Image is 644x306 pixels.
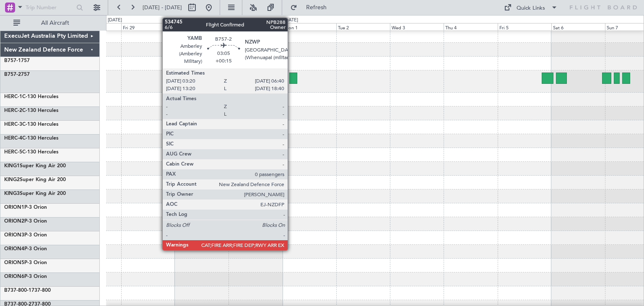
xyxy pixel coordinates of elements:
span: B737-800-1 [4,288,31,293]
span: All Aircraft [22,20,88,26]
input: Trip Number [26,1,74,14]
a: KING2Super King Air 200 [4,177,66,182]
span: HERC-2 [4,108,22,113]
span: HERC-4 [4,136,22,141]
span: HERC-3 [4,122,22,127]
button: Refresh [286,1,337,14]
div: Fri 5 [498,23,551,31]
span: [DATE] - [DATE] [143,4,182,11]
div: Sat 6 [551,23,605,31]
a: HERC-4C-130 Hercules [4,136,58,141]
span: B757-2 [4,72,21,77]
a: ORION6P-3 Orion [4,274,47,279]
span: HERC-1 [4,94,22,99]
a: ORION1P-3 Orion [4,205,47,210]
div: Sat 30 [175,23,229,31]
span: KING1 [4,163,20,169]
a: HERC-1C-130 Hercules [4,94,58,99]
span: KING3 [4,191,20,196]
a: HERC-5C-130 Hercules [4,150,58,155]
span: ORION2 [4,219,24,224]
a: HERC-3C-130 Hercules [4,122,58,127]
a: HERC-2C-130 Hercules [4,108,58,113]
span: ORION3 [4,233,24,238]
button: Quick Links [500,1,562,14]
a: ORION3P-3 Orion [4,233,47,238]
a: B757-2757 [4,72,30,77]
div: Mon 1 [283,23,336,31]
button: All Aircraft [9,16,91,30]
div: Sun 31 [229,23,282,31]
span: ORION1 [4,205,24,210]
span: ORION4 [4,246,24,252]
a: KING3Super King Air 200 [4,191,66,196]
a: B757-1757 [4,58,30,63]
span: Refresh [299,5,334,10]
span: KING2 [4,177,20,182]
a: ORION2P-3 Orion [4,219,47,224]
span: B757-1 [4,58,21,63]
div: [DATE] [284,17,298,24]
span: ORION6 [4,274,24,279]
a: ORION5P-3 Orion [4,260,47,265]
span: ORION5 [4,260,24,265]
div: Wed 3 [390,23,444,31]
span: HERC-5 [4,150,22,155]
a: ORION4P-3 Orion [4,246,47,252]
div: Thu 4 [444,23,497,31]
div: Quick Links [517,4,545,13]
div: [DATE] [108,17,122,24]
a: B737-800-1737-800 [4,288,51,293]
div: Tue 2 [336,23,390,31]
a: KING1Super King Air 200 [4,163,66,169]
div: Fri 29 [121,23,175,31]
